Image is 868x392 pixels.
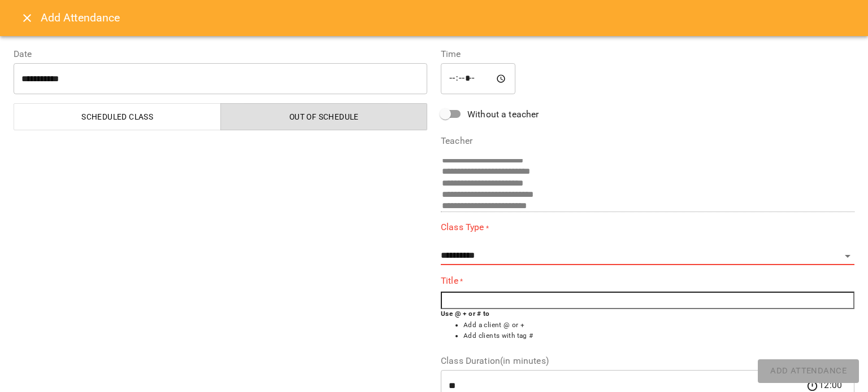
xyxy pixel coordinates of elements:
[228,110,421,124] span: Out of Schedule
[441,356,854,365] label: Class Duration(in minutes)
[463,320,854,331] li: Add a client @ or +
[14,5,41,32] button: Close
[14,103,221,130] button: Scheduled class
[41,9,854,27] h6: Add Attendance
[463,331,854,342] li: Add clients with tag #
[441,136,854,146] label: Teacher
[441,221,854,234] label: Class Type
[21,110,214,124] span: Scheduled class
[441,274,854,287] label: Title
[441,310,490,318] b: Use @ + or # to
[14,50,427,59] label: Date
[467,108,539,121] span: Without a teacher
[441,50,854,59] label: Time
[220,103,428,130] button: Out of Schedule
